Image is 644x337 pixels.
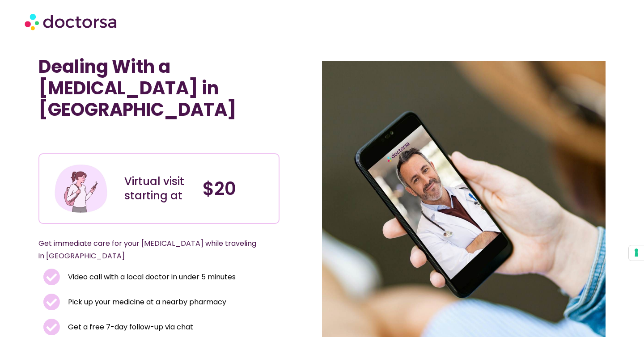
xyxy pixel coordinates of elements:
img: Illustration depicting a young woman in a casual outfit, engaged with her smartphone. She has a p... [53,161,109,216]
p: Get immediate care for your [MEDICAL_DATA] while traveling in [GEOGRAPHIC_DATA] [38,237,258,262]
span: Video call with a local doctor in under 5 minutes [66,271,236,283]
iframe: Customer reviews powered by Trustpilot [43,134,177,144]
span: Get a free 7-day follow-up via chat [66,321,193,333]
button: Your consent preferences for tracking technologies [629,245,644,261]
h4: $20 [203,178,272,199]
div: Virtual visit starting at [124,174,194,203]
span: Pick up your medicine at a nearby pharmacy [66,296,226,308]
h1: Dealing With a [MEDICAL_DATA] in [GEOGRAPHIC_DATA] [38,56,280,120]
